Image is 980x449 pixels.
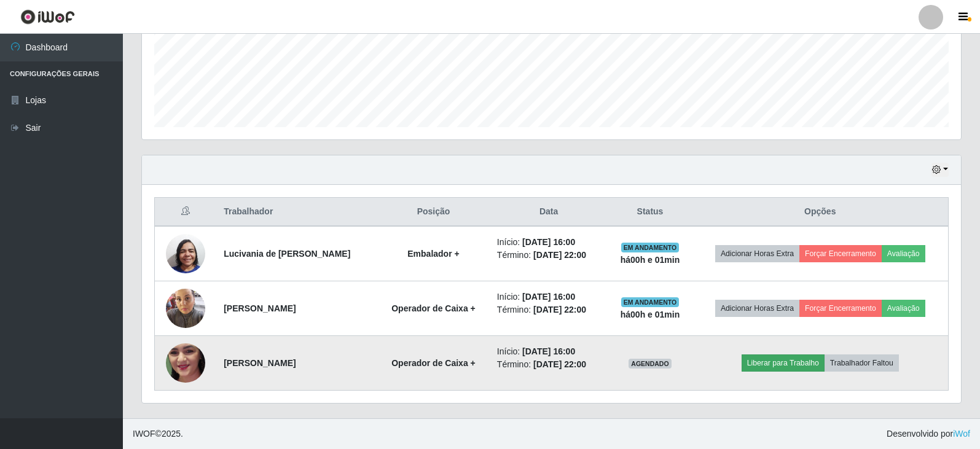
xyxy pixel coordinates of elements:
[391,303,476,313] strong: Operador de Caixa +
[166,282,205,334] img: 1752796864999.jpeg
[497,345,601,358] li: Início:
[742,354,825,372] button: Liberar para Trabalho
[166,319,205,407] img: 1754158372592.jpeg
[133,428,183,440] span: © 2025 .
[799,300,882,317] button: Forçar Encerramento
[224,358,296,368] strong: [PERSON_NAME]
[825,354,899,372] button: Trabalhador Faltou
[882,245,925,262] button: Avaliação
[715,245,799,262] button: Adicionar Horas Extra
[391,358,476,368] strong: Operador de Caixa +
[887,428,970,440] span: Desenvolvido por
[621,255,680,265] strong: há 00 h e 01 min
[20,9,75,25] img: CoreUI Logo
[224,303,296,313] strong: [PERSON_NAME]
[692,198,949,227] th: Opções
[497,236,601,249] li: Início:
[377,198,490,227] th: Posição
[216,198,377,227] th: Trabalhador
[133,429,155,439] span: IWOF
[497,303,601,316] li: Término:
[621,310,680,319] strong: há 00 h e 01 min
[953,429,970,439] a: iWof
[533,250,586,260] time: [DATE] 22:00
[407,249,459,259] strong: Embalador +
[533,359,586,369] time: [DATE] 22:00
[533,305,586,314] time: [DATE] 22:00
[490,198,608,227] th: Data
[621,297,680,307] span: EM ANDAMENTO
[799,245,882,262] button: Forçar Encerramento
[608,198,692,227] th: Status
[882,300,925,317] button: Avaliação
[166,227,205,279] img: 1624326628117.jpeg
[497,249,601,262] li: Término:
[497,291,601,303] li: Início:
[522,292,575,302] time: [DATE] 16:00
[522,237,575,247] time: [DATE] 16:00
[497,358,601,371] li: Término:
[522,346,575,356] time: [DATE] 16:00
[224,249,350,259] strong: Lucivania de [PERSON_NAME]
[715,300,799,317] button: Adicionar Horas Extra
[629,359,672,369] span: AGENDADO
[621,243,680,252] span: EM ANDAMENTO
